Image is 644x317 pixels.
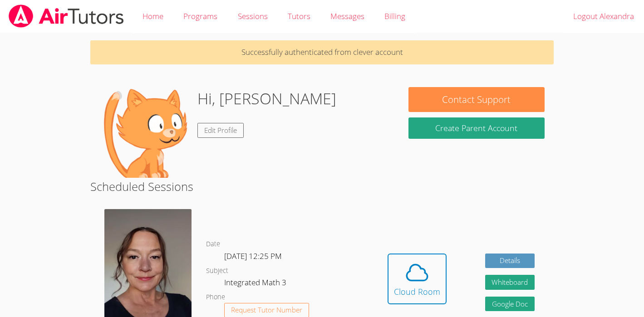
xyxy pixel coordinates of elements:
[197,123,244,138] a: Edit Profile
[99,87,190,178] img: default.png
[485,254,535,268] a: Details
[408,87,545,112] button: Contact Support
[224,251,282,261] span: [DATE] 12:25 PM
[206,292,225,303] dt: Phone
[485,297,535,312] a: Google Doc
[197,87,336,110] h1: Hi, [PERSON_NAME]
[388,254,447,304] button: Cloud Room
[224,276,288,292] dd: Integrated Math 3
[408,117,545,139] button: Create Parent Account
[206,265,228,277] dt: Subject
[90,40,554,64] p: Successfully authenticated from clever account
[485,275,535,290] button: Whiteboard
[394,285,440,298] div: Cloud Room
[8,5,125,28] img: airtutors_banner-c4298cdbf04f3fff15de1276eac7730deb9818008684d7c2e4769d2f7ddbe033.png
[330,11,364,21] span: Messages
[206,239,220,250] dt: Date
[231,307,302,313] span: Request Tutor Number
[90,178,554,195] h2: Scheduled Sessions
